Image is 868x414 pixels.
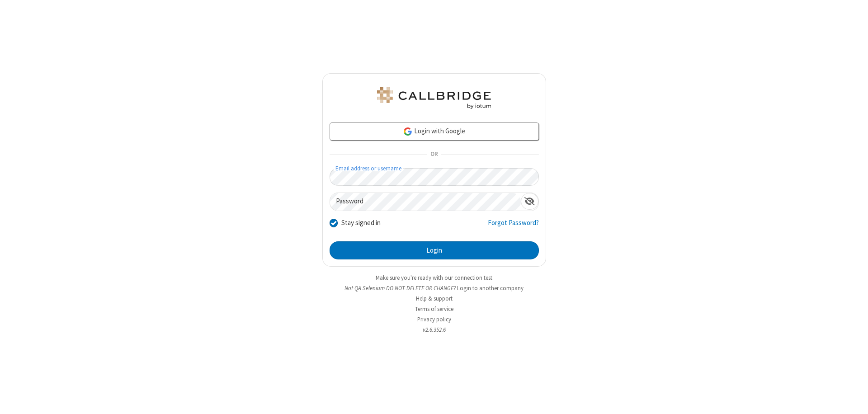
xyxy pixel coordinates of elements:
div: Show password [521,193,538,210]
a: Privacy policy [417,315,451,323]
a: Login with Google [330,122,539,141]
input: Email address or username [330,168,539,186]
img: QA Selenium DO NOT DELETE OR CHANGE [375,87,493,109]
li: Not QA Selenium DO NOT DELETE OR CHANGE? [322,284,546,292]
a: Terms of service [415,305,453,313]
input: Password [330,193,521,211]
button: Login [330,241,539,259]
li: v2.6.352.6 [322,325,546,334]
img: google-icon.png [403,127,413,136]
a: Make sure you're ready with our connection test [376,274,492,282]
span: OR [427,148,441,161]
a: Forgot Password? [488,218,539,235]
button: Login to another company [457,284,524,292]
label: Stay signed in [341,218,381,228]
a: Help & support [416,295,453,302]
